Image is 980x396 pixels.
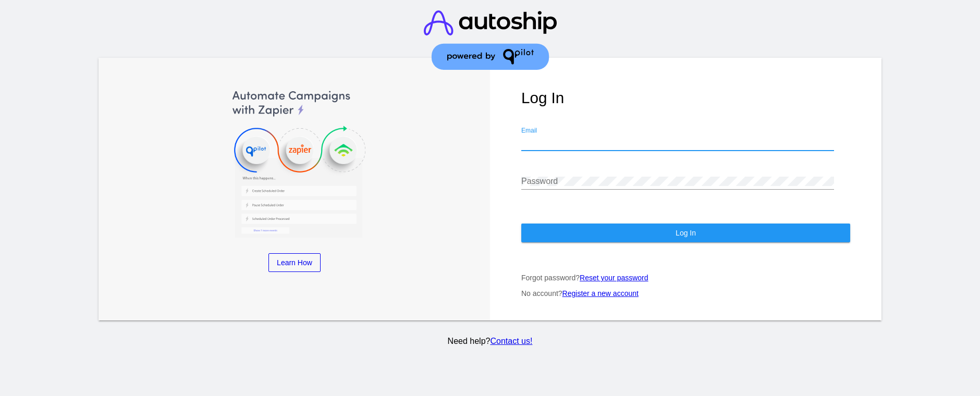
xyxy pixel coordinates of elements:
h1: Log In [521,89,850,107]
img: Automate Campaigns with Zapier, QPilot and Klaviyo [130,89,459,238]
a: Contact us! [490,337,532,345]
input: Email [521,138,834,147]
span: Log In [676,229,696,237]
a: Learn How [268,253,321,272]
p: Need help? [96,337,884,346]
a: Reset your password [580,274,648,282]
a: Register a new account [562,289,639,298]
span: Learn How [277,258,312,267]
p: No account? [521,289,850,298]
button: Log In [521,224,850,242]
p: Forgot password? [521,274,850,282]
